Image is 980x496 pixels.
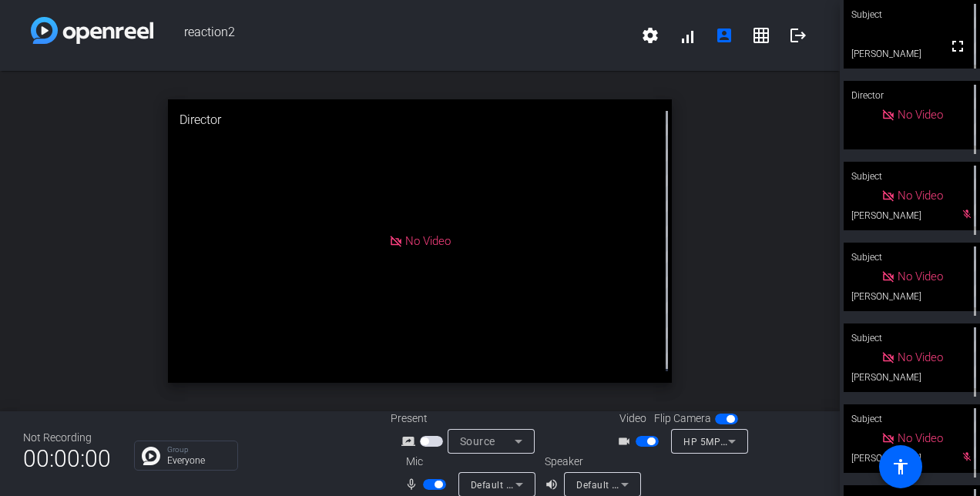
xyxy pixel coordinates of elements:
[405,234,451,248] span: No Video
[460,435,495,447] span: Source
[683,435,817,447] span: HP 5MP Camera (30c9:0040)
[142,447,160,465] img: Chat Icon
[23,440,111,478] span: 00:00:00
[715,26,733,45] mat-icon: account_box
[752,26,770,45] mat-icon: grid_on
[948,37,967,55] mat-icon: fullscreen
[641,26,659,45] mat-icon: settings
[617,432,636,451] mat-icon: videocam_outline
[898,431,943,445] span: No Video
[31,17,153,44] img: white-gradient.svg
[654,411,711,427] span: Flip Camera
[844,81,980,110] div: Director
[545,454,637,470] div: Speaker
[391,454,545,470] div: Mic
[404,475,423,494] mat-icon: mic_none
[545,475,563,494] mat-icon: volume_up
[391,411,545,427] div: Present
[168,99,672,141] div: Director
[23,430,111,446] div: Not Recording
[576,478,743,491] span: Default - Speakers (Realtek(R) Audio)
[898,189,943,203] span: No Video
[619,411,646,427] span: Video
[844,404,980,434] div: Subject
[844,243,980,272] div: Subject
[898,270,943,283] span: No Video
[153,17,632,54] span: reaction2
[167,446,230,454] p: Group
[669,17,706,54] button: signal_cellular_alt
[844,323,980,353] div: Subject
[789,26,807,45] mat-icon: logout
[471,478,649,491] span: Default - Microphone (Realtek(R) Audio)
[167,456,230,465] p: Everyone
[898,350,943,364] span: No Video
[401,432,420,451] mat-icon: screen_share_outline
[891,457,910,476] mat-icon: accessibility
[898,108,943,122] span: No Video
[844,162,980,191] div: Subject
